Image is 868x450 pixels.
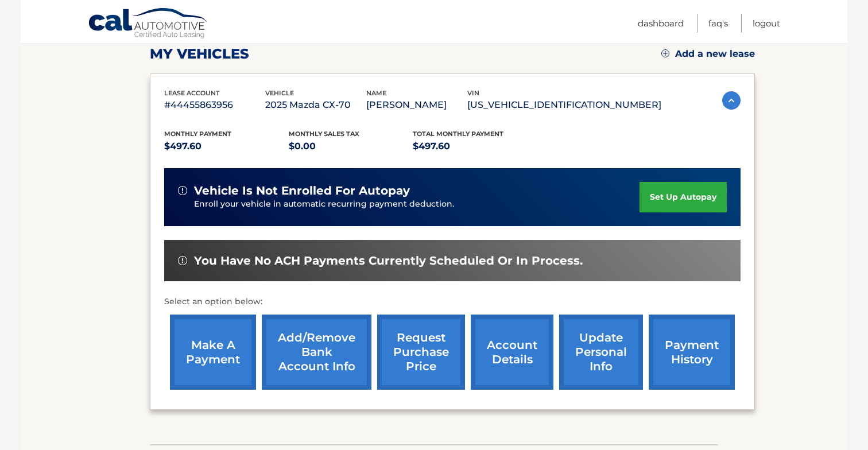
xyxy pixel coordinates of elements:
[413,138,537,154] p: $497.60
[164,97,265,113] p: #44455863956
[262,315,371,390] a: Add/Remove bank account info
[377,315,465,390] a: request purchase price
[194,184,410,198] span: vehicle is not enrolled for autopay
[467,97,661,113] p: [US_VEHICLE_IDENTIFICATION_NUMBER]
[413,130,503,138] span: Total Monthly Payment
[150,45,249,63] h2: my vehicles
[194,198,640,211] p: Enroll your vehicle in automatic recurring payment deduction.
[366,97,467,113] p: [PERSON_NAME]
[164,130,231,138] span: Monthly Payment
[164,295,741,309] p: Select an option below:
[88,7,208,41] a: Cal Automotive
[471,315,553,390] a: account details
[164,138,289,154] p: $497.60
[661,48,755,60] a: Add a new lease
[753,14,780,33] a: Logout
[194,254,583,268] span: You have no ACH payments currently scheduled or in process.
[467,89,479,97] span: vin
[708,14,728,33] a: FAQ's
[640,182,727,212] a: set up autopay
[289,130,359,138] span: Monthly sales Tax
[638,14,684,33] a: Dashboard
[164,89,220,97] span: lease account
[661,49,669,57] img: add.svg
[722,91,741,110] img: accordion-active.svg
[559,315,643,390] a: update personal info
[265,97,366,113] p: 2025 Mazda CX-70
[170,315,256,390] a: make a payment
[366,89,386,97] span: name
[265,89,294,97] span: vehicle
[178,186,187,195] img: alert-white.svg
[649,315,735,390] a: payment history
[289,138,413,154] p: $0.00
[178,256,187,265] img: alert-white.svg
